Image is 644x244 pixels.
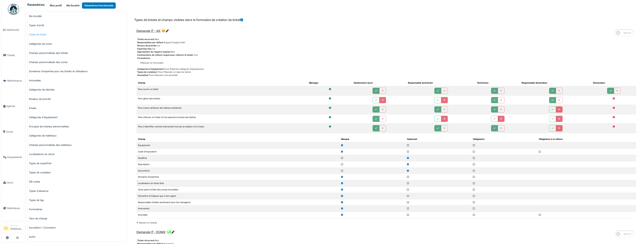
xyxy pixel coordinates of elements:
div: Non [137,50,636,53]
td: Peut s'auto-attribuer des tâches existantes [136,105,308,114]
th: Demandeur [592,80,636,86]
a: Inscription / Connexion [28,223,127,232]
a: Emails [28,104,127,113]
a: Types de compteur [28,168,127,177]
a: Domaines d'expertise pour les tickets et utilisateurs [28,67,127,76]
a: Statistiques [2,195,25,221]
a: Champs personnalisés des zones [28,58,127,67]
th: Champ [136,80,308,86]
a: Catégories de coûts [28,39,127,48]
th: Champ [136,136,340,142]
a: Ajouter un champ [136,221,157,224]
td: Peut s'identifier comme intervenant lors de la création d'un ticket [136,124,308,133]
td: Anomalie [136,212,340,218]
a: Autre [28,232,127,241]
th: Responsable demandeur [520,80,592,86]
div: Tous [137,74,636,77]
span: Agenda [6,104,24,108]
span: Catégories d'équipement: [137,68,164,70]
img: Badge_color-CXgf-gQk.svg [8,4,19,15]
a: Catégories de déchets [28,85,127,94]
span: Approbation du rapport requise: [137,50,171,53]
div: Tous [137,70,636,74]
td: Peut clôturer un ticket s'il est associé à toutes ses tâches [136,114,308,124]
h6: Paramètres [27,3,45,7]
td: Équipement [136,142,340,149]
a: Types de tag [28,196,127,205]
a: Localisations du stock [28,150,127,159]
a: Zones [2,119,25,144]
a: Ajouter une anomalie [154,74,178,76]
span: Stock [7,181,24,184]
span: Zones [6,130,24,133]
a: Types d'arrêt [28,21,127,30]
a: Types d'absence [28,186,127,196]
span: Statistiques [7,206,24,210]
a: QR codes [28,177,127,186]
a: Champs personnalisés des tickets [28,48,127,58]
span: Équipements [7,155,24,159]
button: Ma Société [64,2,82,9]
span: Responsables par défaut: [137,41,164,44]
span: Niveau de priorité: [137,44,157,47]
td: Description [136,161,340,168]
th: Responsable technicien [406,80,476,86]
td: Intervenant [136,205,340,212]
span: Ticket récurrent: [137,239,155,242]
div: Non [137,239,636,242]
a: Ajouter catégorie d'équipement [169,68,204,70]
div: n/a [137,47,636,50]
a: Catégories d'équipement [28,113,127,122]
td: Peut gérer des tickets [136,95,308,105]
a: Ajouter un type de relevé [163,71,191,73]
span: Commentaire de clôture requis pour clôturer le ticket.: [137,54,194,56]
td: Deadline [136,155,340,161]
div: Tous [137,67,636,71]
span: Ticket récurrent: [137,38,155,41]
a: Types de ticket [28,30,127,39]
td: Peut ouvrir un ticket [136,86,308,95]
a: Formulaires [28,205,127,214]
a: Types de superficie [28,159,127,168]
a: Agenda [2,93,25,119]
div: Oui [137,53,636,57]
th: Optionnel [405,136,471,142]
th: Obligatoire [471,136,537,142]
span: Types de compteur: [137,71,158,73]
th: Technicien [476,80,520,86]
h6: Types de tickets et champs visibles dans le formulaire de création de ticket [134,18,243,22]
li: [PERSON_NAME] [10,224,24,232]
span: Tickets [7,53,24,57]
span: Demande IT - AX [136,29,160,33]
a: Anomalies [28,76,127,85]
a: Dashboard [2,17,25,42]
a: Tickets [2,42,25,68]
span: Demande IT - EONIX [136,230,165,234]
a: Maintenance [2,68,25,93]
th: Gestionnaire local [352,80,406,86]
a: Ma Société [28,12,127,21]
span: Formulaires: [137,57,151,59]
td: Zone parmi la liste des zones encodées [136,187,340,193]
span: Anomalies: [137,74,149,76]
a: Niveaux de priorité [28,94,127,104]
span: Expertise fixe: [137,47,152,50]
div: Non [137,38,636,41]
button: Mon profil [47,2,64,9]
td: Permettre d'indiquer que c'est urgent [136,193,340,199]
a: Stock [2,170,25,195]
a: Équipements [2,144,25,170]
a: Champs personnalisés des matériaux [28,140,127,150]
td: Documents [136,168,340,174]
td: Responsable (visible seulement pour les managers) [136,199,340,205]
td: Domaine d'expertise [136,174,340,180]
div: n/a [137,44,636,47]
div: Manager [10,224,24,227]
button: Paramètres fonctionnels [82,2,116,9]
a: ND Manager[PERSON_NAME] [3,224,24,233]
a: Taux de change [28,214,127,223]
td: Localisation en texte libre [136,180,340,187]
